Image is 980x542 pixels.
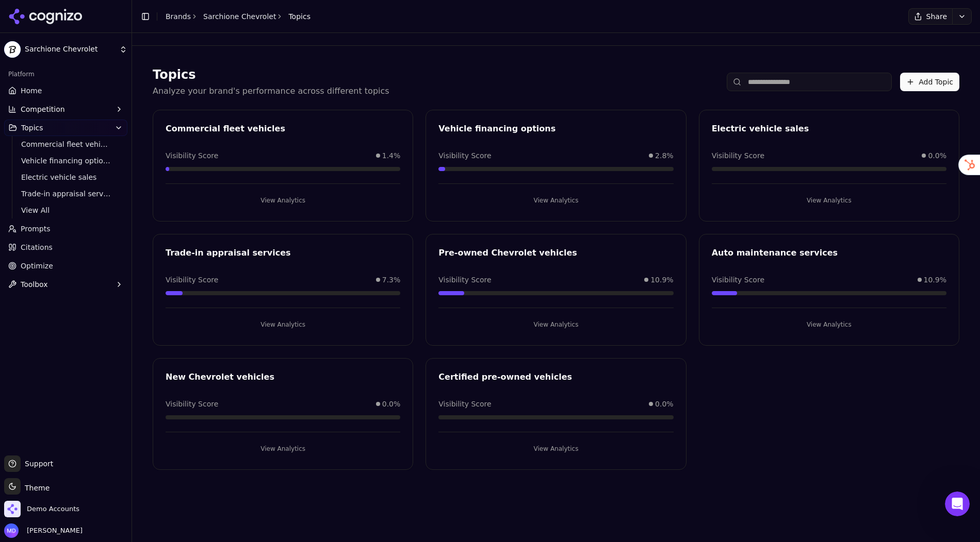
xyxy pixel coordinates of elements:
span: Topics [21,123,43,133]
span: 0.0% [928,150,946,161]
span: Competition [21,104,65,114]
a: Sarchione Chevrolet [203,11,276,22]
span: 0.0% [382,399,401,409]
a: Prompts [4,221,127,237]
a: Home [4,82,127,99]
h1: Topics [153,66,389,83]
span: 1.4% [382,150,401,161]
span: Home [21,86,42,96]
a: Brands [166,12,191,21]
button: View Analytics [712,192,946,209]
div: Platform [4,66,127,82]
div: Send us a message [21,130,172,141]
div: Send us a message [10,122,196,150]
div: Certified pre-owned vehicles [438,371,673,383]
span: Demo Accounts [27,504,79,514]
a: Optimize [4,258,127,274]
span: Trade-in appraisal services [21,189,111,199]
div: Last updated [DATE] [21,272,185,282]
div: Close [177,16,196,35]
span: Visibility Score [712,275,764,285]
div: New in [GEOGRAPHIC_DATA]: More Models, Sentiment Scores, and Prompt Insights! [21,293,185,326]
button: Share [908,8,952,25]
div: Electric vehicle sales [712,123,946,135]
button: View Analytics [712,316,946,333]
span: 10.9% [924,275,946,285]
img: Profile image for Alp [150,16,170,37]
button: Messages [103,321,206,363]
div: We are continuing to work on a fix for this incident. Some users may notice citation attributions... [21,224,185,267]
a: Electric vehicle sales [17,170,115,184]
button: View Analytics [438,192,673,209]
span: Visibility Score [166,150,218,161]
span: 2.8% [655,150,674,161]
div: Vehicle financing options [438,123,673,135]
button: View Analytics [166,192,400,209]
button: Competition [4,101,127,117]
span: Theme [21,484,50,492]
span: Prompts [21,224,51,234]
span: Vehicle financing options [21,156,111,166]
nav: breadcrumb [166,11,311,22]
span: Citations [21,242,53,252]
span: Visibility Score [438,275,491,285]
span: Commercial fleet vehicles [21,139,111,149]
span: 7.3% [382,275,401,285]
span: Home [40,347,63,354]
p: Analyze your brand's performance across different topics [153,85,389,97]
button: Topics [4,120,127,136]
img: Sarchione Chevrolet [4,41,21,58]
span: Support [21,459,53,469]
span: [PERSON_NAME] [23,526,83,535]
a: Trade-in appraisal services [17,187,115,201]
div: Auto maintenance services [712,247,946,259]
div: Pre-owned Chevrolet vehicles [438,247,673,259]
img: logo [21,20,99,36]
div: Status: Cognizo App experiencing degraded performance [11,156,195,194]
a: Vehicle financing options [17,154,115,168]
button: View Analytics [438,316,673,333]
span: Visibility Score [166,399,218,409]
div: Trade-in appraisal services [166,247,400,259]
button: View Analytics [166,441,400,457]
span: Toolbox [21,279,48,290]
a: Citations [4,239,127,256]
span: Electric vehicle sales [21,172,111,182]
p: Hi [PERSON_NAME] [21,73,186,91]
span: Messages [137,347,173,354]
img: Demo Accounts [4,501,21,517]
a: View All [17,203,115,217]
img: Melissa Dowd [4,523,19,538]
a: Commercial fleet vehicles [17,137,115,151]
button: Open organization switcher [4,501,79,517]
span: 10.9% [650,275,673,285]
div: Status: Cognizo App experiencing degraded performance [43,164,185,185]
div: New Chevrolet vehicles [166,371,400,383]
span: Topics [288,11,311,22]
iframe: Intercom live chat [945,492,970,516]
div: Commercial fleet vehicles [166,123,400,135]
button: Open user button [4,523,83,538]
button: Toolbox [4,276,127,293]
p: How can we help? [21,91,186,108]
span: View All [21,205,111,215]
span: 0.0% [655,399,674,409]
span: Visibility Score [438,150,491,161]
span: Visibility Score [166,275,218,285]
button: Add Topic [900,73,959,91]
span: Visibility Score [712,150,764,161]
button: View Analytics [166,316,400,333]
span: Visibility Score [438,399,491,409]
span: Optimize [21,261,53,271]
button: View Analytics [438,441,673,457]
b: [Identified] Degraded Performance on Prompts and Citations [21,199,176,218]
span: Sarchione Chevrolet [25,45,115,54]
div: New in [GEOGRAPHIC_DATA]: More Models, Sentiment Scores, and Prompt Insights! [11,285,195,355]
